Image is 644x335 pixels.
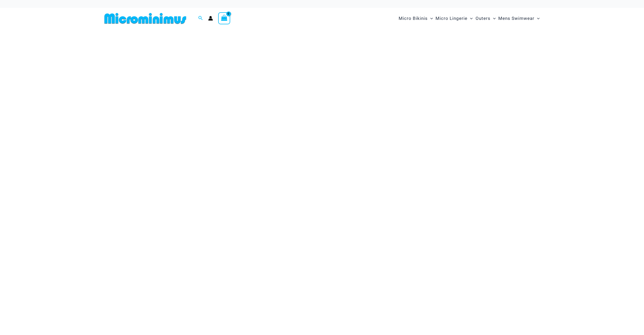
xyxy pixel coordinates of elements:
a: Micro BikinisMenu ToggleMenu Toggle [397,10,434,26]
span: Menu Toggle [467,12,473,25]
span: Menu Toggle [490,12,496,25]
span: Mens Swimwear [498,12,534,25]
a: View Shopping Cart, empty [218,12,230,24]
span: Micro Lingerie [436,12,467,25]
img: MM SHOP LOGO FLAT [102,13,188,24]
a: Account icon link [208,16,213,21]
span: Menu Toggle [534,12,540,25]
nav: Site Navigation [397,10,542,27]
span: Micro Bikinis [399,12,428,25]
span: Menu Toggle [428,12,433,25]
span: Outers [476,12,490,25]
a: Search icon link [198,15,203,22]
a: Micro LingerieMenu ToggleMenu Toggle [434,10,474,26]
a: Mens SwimwearMenu ToggleMenu Toggle [497,10,541,26]
a: OutersMenu ToggleMenu Toggle [474,10,497,26]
